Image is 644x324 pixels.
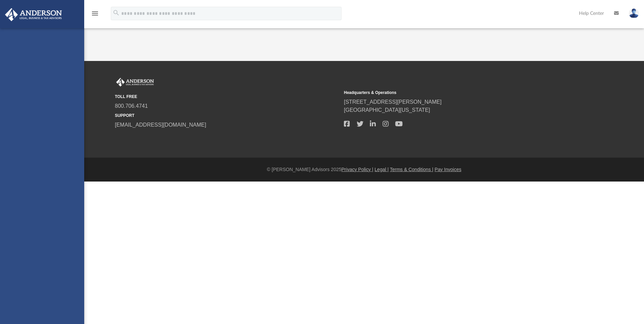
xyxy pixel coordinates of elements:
a: [GEOGRAPHIC_DATA][US_STATE] [344,107,430,113]
a: [EMAIL_ADDRESS][DOMAIN_NAME] [115,122,206,128]
small: TOLL FREE [115,94,339,100]
a: Pay Invoices [434,167,461,172]
img: User Pic [629,8,639,18]
img: Anderson Advisors Platinum Portal [115,78,155,87]
div: © [PERSON_NAME] Advisors 2025 [84,166,644,173]
small: Headquarters & Operations [344,90,568,96]
a: Terms & Conditions | [390,167,433,172]
i: menu [91,9,99,18]
a: 800.706.4741 [115,103,148,109]
img: Anderson Advisors Platinum Portal [3,8,64,21]
a: Privacy Policy | [342,167,374,172]
a: [STREET_ADDRESS][PERSON_NAME] [344,99,442,105]
small: SUPPORT [115,112,339,119]
a: menu [91,13,99,18]
a: Legal | [375,167,389,172]
i: search [112,9,120,17]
